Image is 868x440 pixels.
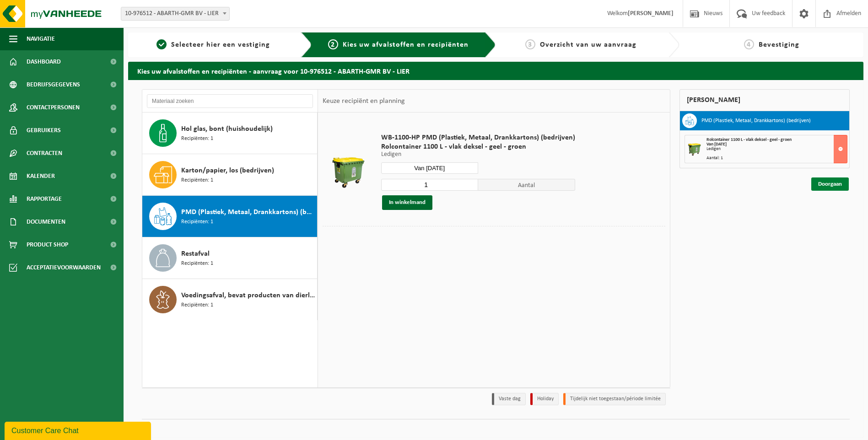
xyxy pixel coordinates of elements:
strong: [PERSON_NAME] [628,10,674,17]
span: 4 [744,39,754,49]
span: 3 [525,39,535,49]
span: 1 [156,39,167,49]
div: Keuze recipiënt en planning [318,90,410,113]
h2: Kies uw afvalstoffen en recipiënten - aanvraag voor 10-976512 - ABARTH-GMR BV - LIER [128,62,863,80]
span: WB-1100-HP PMD (Plastiek, Metaal, Drankkartons) (bedrijven) [381,133,575,142]
button: PMD (Plastiek, Metaal, Drankkartons) (bedrijven) Recipiënten: 1 [142,196,318,237]
span: Navigatie [27,27,55,50]
span: 10-976512 - ABARTH-GMR BV - LIER [121,7,230,21]
p: Ledigen [381,151,575,158]
span: 2 [328,39,338,49]
span: Kalender [27,165,55,188]
span: Recipiënten: 1 [181,134,213,143]
a: Doorgaan [811,177,849,191]
span: Recipiënten: 1 [181,301,213,310]
span: Recipiënten: 1 [181,176,213,185]
button: Restafval Recipiënten: 1 [142,237,318,279]
li: Vaste dag [492,393,526,405]
span: Voedingsafval, bevat producten van dierlijke oorsprong, onverpakt, categorie 3 [181,290,315,301]
span: Recipiënten: 1 [181,259,213,268]
span: Contactpersonen [27,96,80,119]
span: Rolcontainer 1100 L - vlak deksel - geel - groen [706,137,792,142]
span: Acceptatievoorwaarden [27,256,101,279]
span: Bevestiging [759,41,799,48]
button: Voedingsafval, bevat producten van dierlijke oorsprong, onverpakt, categorie 3 Recipiënten: 1 [142,279,318,320]
span: 10-976512 - ABARTH-GMR BV - LIER [121,7,229,20]
span: Gebruikers [27,119,61,142]
span: Contracten [27,142,62,165]
span: Overzicht van uw aanvraag [540,41,636,48]
div: [PERSON_NAME] [679,89,850,111]
h3: PMD (Plastiek, Metaal, Drankkartons) (bedrijven) [701,113,811,128]
span: Recipiënten: 1 [181,218,213,226]
button: Karton/papier, los (bedrijven) Recipiënten: 1 [142,154,318,196]
button: In winkelmand [382,195,432,210]
span: Selecteer hier een vestiging [171,41,270,48]
span: Hol glas, bont (huishoudelijk) [181,123,273,134]
span: Documenten [27,210,65,233]
span: Rolcontainer 1100 L - vlak deksel - geel - groen [381,142,575,151]
div: Aantal: 1 [706,156,847,161]
span: Kies uw afvalstoffen en recipiënten [343,41,469,48]
span: Dashboard [27,50,61,73]
iframe: chat widget [5,420,153,440]
li: Holiday [530,393,559,405]
input: Materiaal zoeken [147,94,313,108]
span: Product Shop [27,233,68,256]
div: Ledigen [706,147,847,151]
span: Bedrijfsgegevens [27,73,80,96]
li: Tijdelijk niet toegestaan/période limitée [563,393,666,405]
input: Selecteer datum [381,162,478,174]
strong: Van [DATE] [706,142,727,147]
span: Aantal [478,179,575,191]
button: Hol glas, bont (huishoudelijk) Recipiënten: 1 [142,113,318,154]
span: Rapportage [27,188,62,210]
a: 1Selecteer hier een vestiging [133,39,294,50]
span: PMD (Plastiek, Metaal, Drankkartons) (bedrijven) [181,207,315,218]
span: Restafval [181,248,210,259]
span: Karton/papier, los (bedrijven) [181,165,274,176]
